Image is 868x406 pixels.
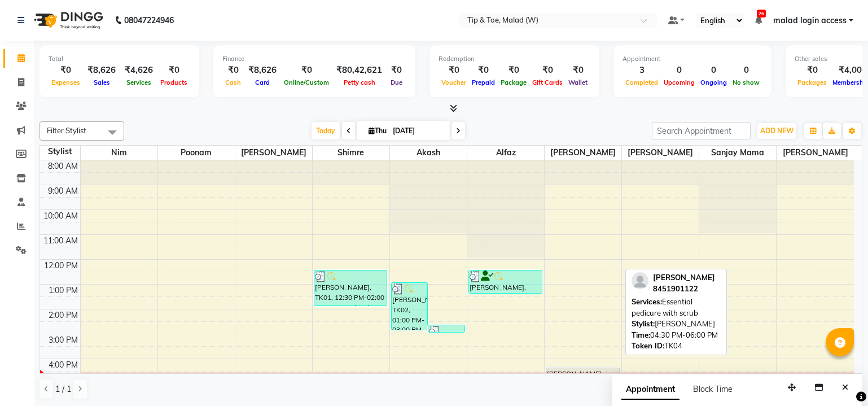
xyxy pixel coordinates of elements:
[91,78,113,86] span: Sales
[773,15,847,27] span: malad login access
[730,78,762,86] span: No show
[235,146,312,160] span: [PERSON_NAME]
[392,283,427,330] div: [PERSON_NAME], TK02, 01:00 PM-03:00 PM, Essential pedicure with scrub,Foot Massage
[652,122,751,139] input: Search Appointment
[124,5,174,36] b: 08047224946
[439,78,469,86] span: Voucher
[428,325,464,332] div: Gulzar, TK03, 02:45 PM-03:00 PM, Cut & File
[467,146,544,160] span: Alfaz
[332,64,387,77] div: ₹80,42,621
[632,330,721,341] div: 04:30 PM-06:00 PM
[621,379,680,400] span: Appointment
[795,64,830,77] div: ₹0
[46,185,80,197] div: 9:00 AM
[46,309,80,321] div: 2:00 PM
[222,78,244,86] span: Cash
[565,78,590,86] span: Wallet
[632,297,662,306] span: Services:
[244,64,281,77] div: ₹8,626
[41,210,80,222] div: 10:00 AM
[622,64,661,77] div: 3
[439,54,590,64] div: Redemption
[469,270,542,293] div: [PERSON_NAME], TK01, 12:30 PM-01:30 PM, Essential pedicure with scrub
[49,64,83,77] div: ₹0
[632,318,721,330] div: [PERSON_NAME]
[698,78,730,86] span: Ongoing
[529,64,565,77] div: ₹0
[29,5,106,36] img: logo
[777,146,854,160] span: [PERSON_NAME]
[42,260,80,272] div: 12:00 PM
[632,297,698,317] span: Essential pedicure with scrub
[632,341,664,350] span: Token ID:
[469,64,498,77] div: ₹0
[49,78,83,86] span: Expenses
[632,272,648,289] img: profile
[622,146,699,160] span: [PERSON_NAME]
[281,78,332,86] span: Online/Custom
[469,78,498,86] span: Prepaid
[222,64,244,77] div: ₹0
[545,146,621,160] span: [PERSON_NAME]
[653,273,715,282] span: [PERSON_NAME]
[388,78,405,86] span: Due
[49,54,190,64] div: Total
[47,126,86,135] span: Filter Stylist
[698,64,730,77] div: 0
[693,384,733,394] span: Block Time
[699,146,776,160] span: Sanjay mama
[158,146,235,160] span: poonam
[157,78,190,86] span: Products
[730,64,762,77] div: 0
[252,78,273,86] span: Card
[55,383,71,395] span: 1 / 1
[41,235,80,247] div: 11:00 AM
[157,64,190,77] div: ₹0
[313,146,389,160] span: Shimre
[389,123,446,139] input: 2025-09-04
[46,285,80,296] div: 1:00 PM
[46,334,80,346] div: 3:00 PM
[312,122,340,139] span: Today
[387,64,406,77] div: ₹0
[314,270,387,305] div: [PERSON_NAME], TK01, 12:30 PM-02:00 PM, Essential pedicure with scrub
[222,54,406,64] div: Finance
[632,319,655,328] span: Stylist:
[529,78,565,86] span: Gift Cards
[341,78,378,86] span: Petty cash
[653,283,715,295] div: 8451901122
[83,64,120,77] div: ₹8,626
[622,54,762,64] div: Appointment
[661,64,698,77] div: 0
[366,126,389,135] span: Thu
[124,78,154,86] span: Services
[281,64,332,77] div: ₹0
[546,368,619,403] div: [PERSON_NAME], TK04, 04:30 PM-06:00 PM, Essential pedicure with scrub
[390,146,467,160] span: Akash
[821,361,857,395] iframe: chat widget
[755,15,762,25] a: 26
[760,126,794,135] span: ADD NEW
[40,146,80,158] div: Stylist
[120,64,157,77] div: ₹4,626
[498,64,529,77] div: ₹0
[46,160,80,172] div: 8:00 AM
[795,78,830,86] span: Packages
[632,330,650,339] span: Time:
[622,78,661,86] span: Completed
[498,78,529,86] span: Package
[757,123,796,139] button: ADD NEW
[661,78,698,86] span: Upcoming
[757,10,766,18] span: 26
[46,359,80,371] div: 4:00 PM
[81,146,157,160] span: Nim
[439,64,469,77] div: ₹0
[565,64,590,77] div: ₹0
[632,340,721,352] div: TK04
